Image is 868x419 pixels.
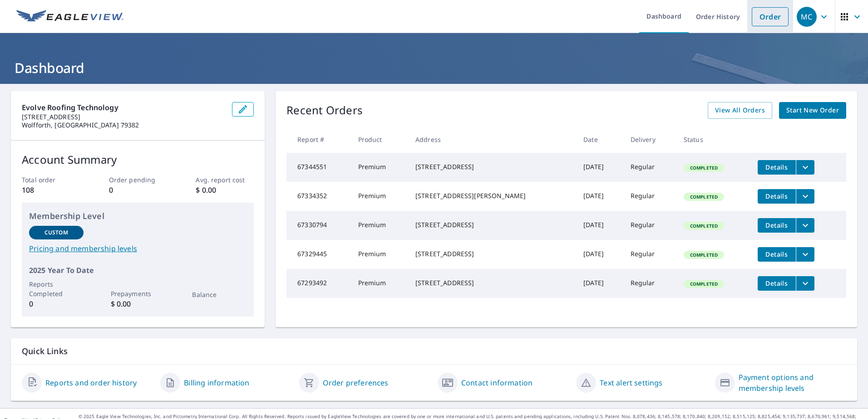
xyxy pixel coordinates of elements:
td: 67329445 [286,240,350,269]
td: Premium [351,269,408,298]
p: 0 [109,185,167,195]
a: Order preferences [323,377,389,388]
span: Details [763,163,790,171]
span: Completed [685,194,723,200]
span: Details [763,192,790,200]
span: Completed [685,281,723,287]
td: Regular [623,182,676,211]
td: [DATE] [576,211,623,240]
a: Pricing and membership levels [29,243,247,254]
td: Regular [623,153,676,182]
button: filesDropdownBtn-67344551 [796,160,814,175]
button: detailsBtn-67344551 [758,160,796,175]
p: $ 0.00 [111,298,165,309]
td: [DATE] [576,182,623,211]
a: View All Orders [708,102,772,119]
p: Avg. report cost [196,175,254,185]
button: filesDropdownBtn-67330794 [796,218,814,233]
td: [DATE] [576,269,623,298]
p: $ 0.00 [196,185,254,195]
div: [STREET_ADDRESS] [415,162,569,171]
p: Wolfforth, [GEOGRAPHIC_DATA] 79382 [22,121,225,129]
a: Reports and order history [45,377,137,388]
td: [DATE] [576,153,623,182]
p: Balance [192,290,247,299]
td: 67330794 [286,211,350,240]
span: Completed [685,223,723,229]
a: Contact information [461,377,533,388]
span: Start New Order [786,105,839,116]
td: Premium [351,153,408,182]
button: detailsBtn-67330794 [758,218,796,233]
p: Prepayments [111,289,165,298]
p: 2025 Year To Date [29,265,247,276]
th: Address [408,126,576,153]
p: Quick Links [22,346,846,357]
button: detailsBtn-67293492 [758,276,796,291]
a: Text alert settings [600,377,662,388]
td: Premium [351,182,408,211]
a: Order [752,7,789,26]
p: Recent Orders [286,102,363,119]
h1: Dashboard [11,58,857,77]
button: detailsBtn-67334352 [758,189,796,204]
a: Billing information [184,377,249,388]
a: Start New Order [779,102,846,119]
td: Regular [623,269,676,298]
span: Details [763,279,790,287]
th: Product [351,126,408,153]
p: Order pending [109,175,167,185]
p: 0 [29,298,84,309]
button: filesDropdownBtn-67329445 [796,247,814,262]
td: 67334352 [286,182,350,211]
td: 67293492 [286,269,350,298]
th: Date [576,126,623,153]
div: [STREET_ADDRESS] [415,249,569,258]
p: Reports Completed [29,279,84,298]
span: Details [763,221,790,229]
div: [STREET_ADDRESS] [415,220,569,229]
button: filesDropdownBtn-67293492 [796,276,814,291]
button: detailsBtn-67329445 [758,247,796,262]
p: 108 [22,185,80,195]
p: [STREET_ADDRESS] [22,113,225,121]
div: MC [797,7,817,27]
td: Regular [623,211,676,240]
p: Evolve Roofing Technology [22,102,225,113]
td: Premium [351,211,408,240]
th: Report # [286,126,350,153]
p: Custom [44,229,68,237]
td: Premium [351,240,408,269]
div: [STREET_ADDRESS][PERSON_NAME] [415,191,569,200]
img: EV Logo [16,10,123,24]
a: Payment options and membership levels [739,372,846,394]
span: View All Orders [715,105,765,116]
p: Total order [22,175,80,185]
span: Completed [685,252,723,258]
span: Details [763,250,790,258]
td: [DATE] [576,240,623,269]
td: 67344551 [286,153,350,182]
span: Completed [685,165,723,171]
p: Membership Level [29,210,247,222]
th: Delivery [623,126,676,153]
p: Account Summary [22,151,254,168]
td: Regular [623,240,676,269]
div: [STREET_ADDRESS] [415,278,569,287]
th: Status [676,126,750,153]
button: filesDropdownBtn-67334352 [796,189,814,204]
